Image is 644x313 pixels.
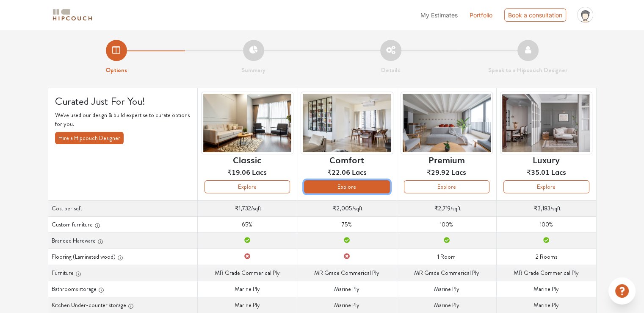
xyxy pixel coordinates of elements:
[197,297,297,313] td: Marine Ply
[397,249,496,265] td: 1 Room
[197,216,297,232] td: 65%
[304,180,390,193] button: Explore
[497,265,596,281] td: MR Grade Commerical Ply
[105,65,127,75] strong: Options
[55,111,191,129] p: We've used our design & build expertise to curate options for you.
[420,11,458,19] span: My Estimates
[55,95,191,108] h4: Curated Just For You!
[48,297,197,313] th: Kitchen Under-counter storage
[534,204,550,212] span: ₹3,183
[397,281,496,297] td: Marine Ply
[297,265,397,281] td: MR Grade Commerical Ply
[333,204,352,212] span: ₹2,005
[327,167,350,177] span: ₹22.06
[397,200,496,216] td: /sqft
[434,204,451,212] span: ₹2,719
[527,167,550,177] span: ₹35.01
[48,249,197,265] th: Flooring (Laminated wood)
[381,65,400,75] strong: Details
[297,297,397,313] td: Marine Ply
[428,154,465,165] h6: Premium
[252,167,267,177] span: Lacs
[497,249,596,265] td: 2 Rooms
[504,8,566,22] div: Book a consultation
[404,180,489,193] button: Explore
[470,11,492,20] a: Portfolio
[533,154,560,165] h6: Luxury
[297,216,397,232] td: 75%
[551,167,566,177] span: Lacs
[55,132,124,144] button: Hire a Hipcouch Designer
[497,200,596,216] td: /sqft
[235,204,251,212] span: ₹1,732
[233,154,261,165] h6: Classic
[48,232,197,249] th: Branded Hardware
[497,297,596,313] td: Marine Ply
[51,6,94,25] span: logo-horizontal.svg
[488,65,567,75] strong: Speak to a Hipcouch Designer
[297,281,397,297] td: Marine Ply
[197,200,297,216] td: /sqft
[497,216,596,232] td: 100%
[205,180,290,193] button: Explore
[48,265,197,281] th: Furniture
[401,92,493,155] img: header-preview
[397,265,496,281] td: MR Grade Commerical Ply
[500,92,592,155] img: header-preview
[497,281,596,297] td: Marine Ply
[427,167,450,177] span: ₹29.92
[503,180,589,193] button: Explore
[48,281,197,297] th: Bathrooms storage
[197,265,297,281] td: MR Grade Commerical Ply
[227,167,250,177] span: ₹19.06
[201,92,293,155] img: header-preview
[197,281,297,297] td: Marine Ply
[397,297,496,313] td: Marine Ply
[301,92,393,155] img: header-preview
[397,216,496,232] td: 100%
[297,200,397,216] td: /sqft
[241,65,265,75] strong: Summary
[51,8,94,22] img: logo-horizontal.svg
[48,216,197,232] th: Custom furniture
[329,154,364,165] h6: Comfort
[352,167,367,177] span: Lacs
[451,167,466,177] span: Lacs
[48,200,197,216] th: Cost per sqft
